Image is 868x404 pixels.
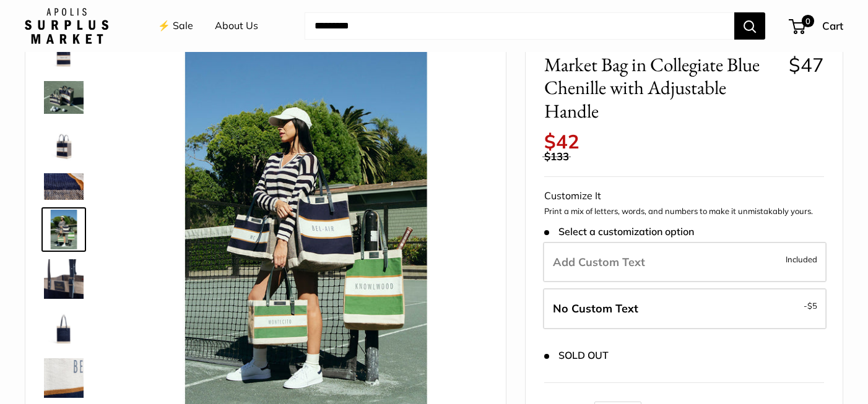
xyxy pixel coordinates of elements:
span: Select a customization option [544,226,693,238]
a: description_Adjustable Handles for whatever mood you are in [41,121,86,166]
input: Search... [305,12,734,40]
img: Apolis: Surplus Market [25,8,108,44]
span: 0 [802,15,814,27]
span: Add Custom Text [553,255,645,269]
span: Included [786,252,817,267]
a: 0 Cart [790,16,843,36]
button: Search [734,12,765,40]
img: description_Take it anywhere with easy-grip handles. [44,81,84,114]
img: description_A close up of our first Chenille Jute Market Bag [44,173,84,200]
span: No Custom Text [553,301,638,316]
img: Market Bag in Collegiate Blue Chenille with Adjustable Handle [44,210,84,249]
span: $47 [789,53,824,77]
img: description_Print Shop Exclusive Leather Patch on each bag [44,259,84,299]
a: description_Seal of authenticity printed on the backside of every bag. [41,306,86,351]
span: $133 [544,150,569,163]
a: Market Bag in Collegiate Blue Chenille with Adjustable Handle [41,356,86,400]
a: description_Print Shop Exclusive Leather Patch on each bag [41,257,86,301]
img: description_Seal of authenticity printed on the backside of every bag. [44,309,84,348]
p: Print a mix of letters, words, and numbers to make it unmistakably yours. [544,205,824,218]
div: Customize It [544,187,824,205]
span: Cart [822,19,843,32]
span: SOLD OUT [544,350,608,361]
a: About Us [215,17,258,35]
a: Market Bag in Collegiate Blue Chenille with Adjustable Handle [41,207,86,252]
label: Leave Blank [543,288,827,329]
a: description_A close up of our first Chenille Jute Market Bag [41,171,86,202]
a: ⚡️ Sale [158,17,193,35]
span: $5 [807,301,817,311]
span: - [804,298,817,313]
img: Market Bag in Collegiate Blue Chenille with Adjustable Handle [44,358,84,398]
a: description_Take it anywhere with easy-grip handles. [41,79,86,116]
img: description_Adjustable Handles for whatever mood you are in [44,124,84,163]
label: Add Custom Text [543,242,827,283]
span: $42 [544,129,579,153]
span: Market Bag in Collegiate Blue Chenille with Adjustable Handle [544,53,779,122]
